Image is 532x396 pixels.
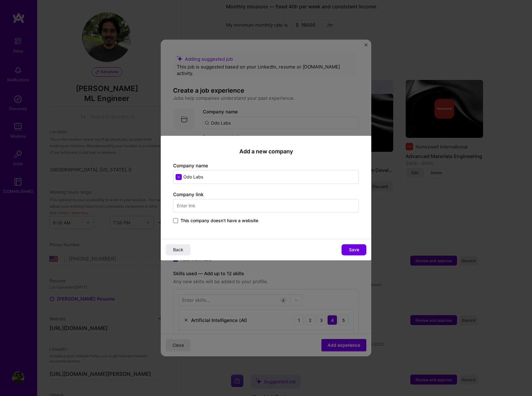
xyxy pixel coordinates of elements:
span: Save [349,247,359,253]
input: Enter link [173,199,359,213]
span: This company doesn't have a website [181,218,258,224]
button: Save [342,244,366,255]
button: Back [166,244,190,255]
h2: Add a new company [173,148,359,155]
input: Enter name [173,170,359,184]
label: Company link [173,191,203,197]
span: Back [173,247,183,253]
label: Company name [173,163,208,169]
